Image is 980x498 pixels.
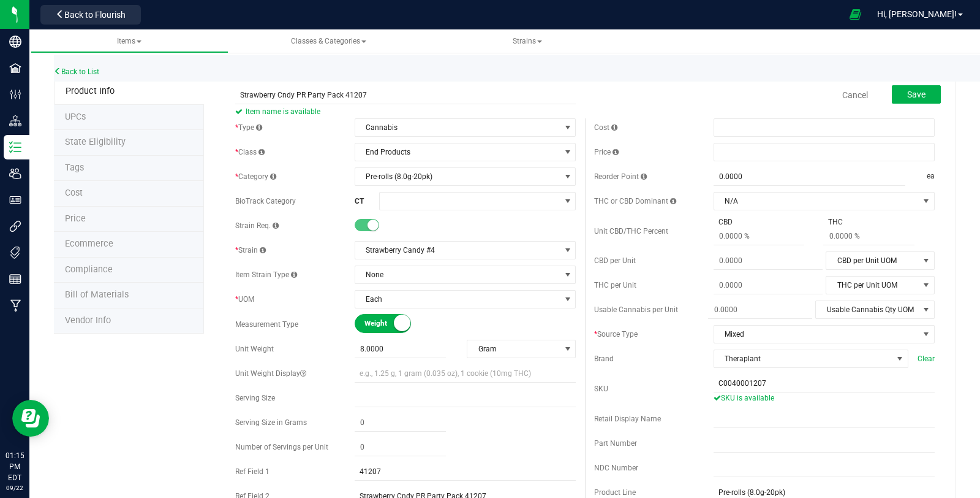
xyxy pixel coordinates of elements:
[9,194,21,206] inline-svg: User Roles
[714,168,905,185] input: 0.0000
[560,168,575,185] span: select
[235,221,279,230] span: Strain Req.
[816,301,919,318] span: Usable Cannabis Qty UOM
[355,144,560,161] span: End Products
[117,37,141,45] span: Items
[927,168,935,186] span: ea
[355,168,560,185] span: Pre-rolls (8.0g-20pk)
[594,172,647,181] span: Reorder Point
[235,345,274,353] span: Unit Weight
[907,90,925,99] span: Save
[235,270,297,279] span: Item Strain Type
[919,301,934,318] span: select
[65,213,86,224] span: Price
[714,326,919,343] span: Mixed
[235,123,262,132] span: Type
[594,330,638,339] span: Source Type
[9,141,21,153] inline-svg: Inventory
[54,67,99,76] a: Back to List
[355,414,446,431] input: 0
[9,167,21,180] inline-svg: Users
[919,326,934,343] span: select
[714,216,737,228] span: CBD
[594,281,636,289] span: THC per Unit
[65,112,86,122] span: Tag
[9,299,21,312] inline-svg: Manufacturing
[9,36,21,48] inline-svg: Company
[594,197,676,205] span: THC or CBD Dominant
[300,370,306,377] i: Custom display text for unit weight (e.g., '1.25 g', '1 gram (0.035 oz)', '1 cookie (10mg THC)')
[291,37,366,45] span: Classes & Categories
[918,353,935,364] span: Clear
[235,148,265,156] span: Class
[823,228,914,245] input: 0.0000 %
[235,246,266,255] span: Strain
[919,277,934,294] span: select
[560,144,575,161] span: select
[355,119,560,136] span: Cannabis
[842,2,869,26] span: Open Ecommerce Menu
[594,439,637,448] span: Part Number
[594,227,668,236] span: Unit CBD/THC Percent
[9,247,21,259] inline-svg: Tags
[594,148,619,156] span: Price
[65,239,113,249] span: Ecommerce
[826,252,919,269] span: CBD per Unit UOM
[9,273,21,285] inline-svg: Reports
[65,289,129,300] span: Bill of Materials
[235,369,306,378] span: Unit Weight Display
[64,10,126,20] span: Back to Flourish
[355,291,560,308] span: Each
[9,88,21,101] inline-svg: Configuration
[65,315,111,326] span: Vendor Info
[594,123,617,132] span: Cost
[355,266,560,283] span: None
[235,86,576,104] input: Item name
[12,400,49,437] iframe: Resource center
[235,172,276,181] span: Category
[714,252,823,269] input: 0.0000
[826,277,919,294] span: THC per Unit UOM
[235,418,307,427] span: Serving Size in Grams
[9,220,21,232] inline-svg: Integrations
[919,193,934,210] span: select
[560,340,575,358] span: select
[594,488,636,497] span: Product Line
[235,467,269,476] span: Ref Field 1
[235,104,576,119] span: Item name is available
[235,197,296,205] span: BioTrack Category
[877,9,957,19] span: Hi, [PERSON_NAME]!
[594,305,678,314] span: Usable Cannabis per Unit
[560,291,575,308] span: select
[594,354,614,363] span: Brand
[467,340,560,358] span: Gram
[714,277,823,294] input: 0.0000
[9,62,21,74] inline-svg: Facilities
[594,385,608,393] span: SKU
[65,264,113,275] span: Compliance
[235,394,275,402] span: Serving Size
[40,5,141,25] button: Back to Flourish
[66,86,115,96] span: Product Info
[892,85,941,104] button: Save
[65,163,84,173] span: Tag
[714,193,919,210] span: N/A
[919,252,934,269] span: select
[65,188,83,198] span: Cost
[823,216,848,228] span: THC
[714,394,774,402] span: SKU is available
[235,295,254,304] span: UOM
[9,115,21,127] inline-svg: Distribution
[355,364,576,383] input: e.g., 1.25 g, 1 gram (0.035 oz), 1 cookie (10mg THC)
[513,37,542,45] span: Strains
[355,340,446,358] input: 8.0000
[708,301,812,318] input: 0.0000
[364,315,420,332] span: Weight
[235,443,328,451] span: Number of Servings per Unit
[65,137,126,147] span: Tag
[235,320,298,329] span: Measurement Type
[560,119,575,136] span: select
[6,483,24,492] p: 09/22
[355,196,379,207] div: CT
[714,228,805,245] input: 0.0000 %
